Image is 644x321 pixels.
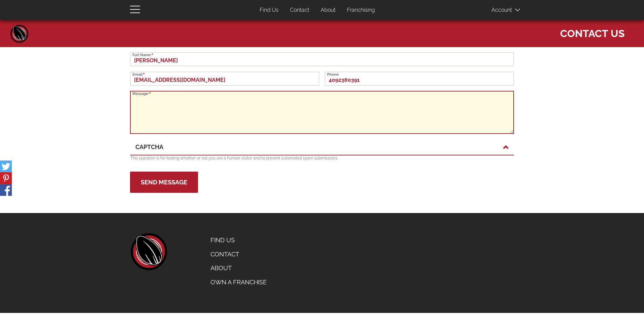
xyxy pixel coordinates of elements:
a: Home [9,24,30,44]
button: Send Message [130,172,198,193]
a: Find Us [255,4,284,17]
input: Full Name [130,52,514,66]
a: Franchising [342,4,380,17]
input: Email [130,72,319,86]
a: Contact [205,247,272,261]
p: This question is for testing whether or not you are a human visitor and to prevent automated spam... [130,155,514,161]
span: Contact Us [560,24,624,40]
input: Phone [325,72,514,86]
a: CAPTCHA [135,143,509,151]
a: About [205,261,272,275]
a: Own a Franchise [205,275,272,289]
a: Contact [285,4,314,17]
a: home [130,233,167,270]
a: Find Us [205,233,272,247]
a: About [316,4,341,17]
